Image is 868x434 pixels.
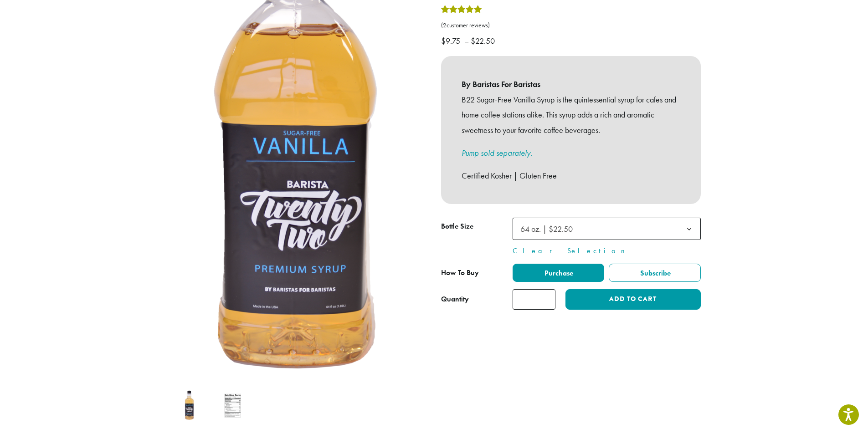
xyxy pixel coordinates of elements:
p: B22 Sugar-Free Vanilla Syrup is the quintessential syrup for cafes and home coffee stations alike... [462,92,680,138]
span: 64 oz. | $22.50 [513,218,701,240]
button: Add to cart [565,289,700,310]
img: Barista 22 Sugar-Free Vanilla Syrup - Image 2 [215,388,251,424]
b: By Baristas For Baristas [462,77,680,92]
span: Purchase [543,268,573,278]
span: Subscribe [639,268,671,278]
a: Pump sold separately. [462,148,532,158]
span: $ [441,36,446,46]
a: (2customer reviews) [441,21,701,30]
a: Clear Selection [513,245,701,256]
span: How To Buy [441,268,479,277]
bdi: 9.75 [441,36,462,46]
p: Certified Kosher | Gluten Free [462,168,680,184]
div: Rated 5.00 out of 5 [441,4,482,18]
span: 64 oz. | $22.50 [517,220,582,238]
div: Quantity [441,294,469,305]
bdi: 22.50 [471,36,497,46]
label: Bottle Size [441,220,513,233]
span: – [464,36,469,46]
input: Product quantity [513,289,555,310]
span: 2 [443,21,447,29]
span: $ [471,36,475,46]
span: 64 oz. | $22.50 [520,224,573,234]
img: Barista 22 Sugar-Free Vanilla Syrup [171,388,207,424]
